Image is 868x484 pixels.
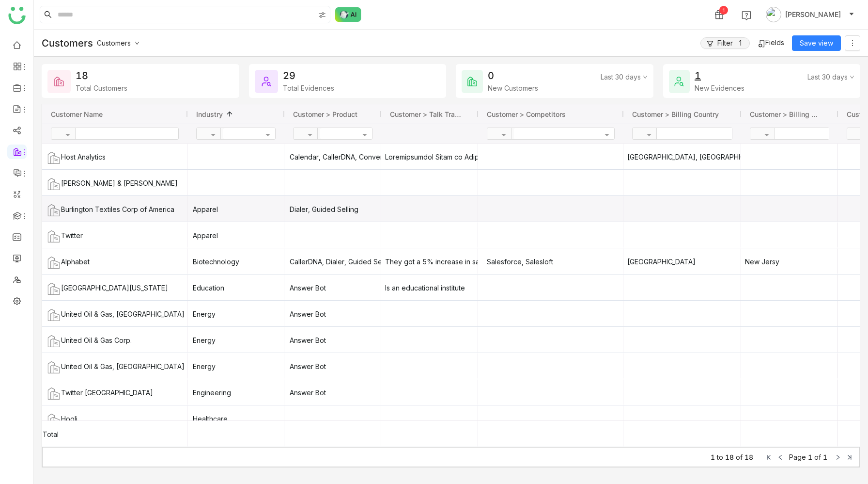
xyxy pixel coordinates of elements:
[823,453,827,461] span: 1
[814,453,821,461] span: of
[632,110,719,118] span: Customer > Billing Country
[293,110,357,118] span: Customer > Product
[737,38,744,48] span: 1
[43,421,187,447] div: Total
[290,301,386,327] div: Answer Bot
[700,37,750,49] button: Filter1
[53,76,65,87] img: total-customers.svg
[695,84,744,92] div: New Evidences
[742,11,751,20] img: help.svg
[43,275,187,301] div: [GEOGRAPHIC_DATA][US_STATE]
[76,84,127,92] div: Total Customers
[51,110,103,118] span: Customer Name
[466,76,478,87] img: new-customers.svg
[488,84,538,92] div: New Customers
[717,453,723,461] span: to
[335,7,361,22] img: ask-buddy-normal.svg
[382,249,478,274] div: They got a 5% increase in sales revenue after adopting our product.
[196,110,223,118] span: Industry
[711,453,715,461] span: 1
[46,387,61,400] img: Twitter India
[758,40,765,48] img: fields.svg
[290,327,386,353] div: Answer Bot
[43,406,187,432] div: Hooli
[46,335,61,347] img: United Oil & Gas Corp.
[382,275,478,301] div: Is an educational institute
[800,38,833,48] span: Save view
[43,327,187,353] div: United Oil & Gas Corp.
[717,38,733,48] span: Filter
[43,170,187,196] div: [PERSON_NAME] & [PERSON_NAME]
[76,70,88,81] div: 18
[283,84,334,92] div: Total Evidences
[46,178,61,190] img: COLE, SCOTT & KISSANE
[43,223,187,248] div: Twitter
[789,453,806,461] span: Page
[261,76,272,87] img: total-evidences.svg
[624,144,741,170] div: [GEOGRAPHIC_DATA], [GEOGRAPHIC_DATA], [GEOGRAPHIC_DATA]
[43,196,187,222] div: Burlington Textiles Corp of America
[736,453,743,461] span: of
[765,38,784,47] span: Fields
[43,301,187,327] div: United Oil & Gas, [GEOGRAPHIC_DATA]
[46,204,61,216] img: Burlington Textiles Corp of America
[695,70,701,81] div: 1
[42,36,93,50] h2: Customers
[97,39,131,47] span: Customers
[318,11,326,19] img: search-type.svg
[382,144,478,170] div: Loremipsumdol Sitam co Adipis Elitsedd Eiusmodtemp IncididunTutlaboreetd ma Aliquaen AdminimveniA...
[193,327,216,353] div: Energy
[487,110,566,118] span: Customer > Competitors
[290,354,386,379] div: Answer Bot
[744,453,753,461] span: 18
[808,453,812,461] span: 1
[290,196,386,222] div: Dialer, Guided Selling
[719,6,728,15] div: 1
[807,73,848,81] span: Last 30 days
[725,453,734,461] span: 18
[766,7,781,22] img: avatar
[46,152,61,164] img: Host Analytics
[290,249,386,274] div: CallerDNA, Dialer, Guided Selling
[792,35,841,51] button: Save view
[487,249,613,274] gtmb-cell-renderer: Salesforce, Salesloft
[193,380,231,405] div: Engineering
[193,249,239,274] div: Biotechnology
[193,406,228,432] div: Healthcare
[488,70,494,81] div: 0
[46,414,61,426] img: Hooli
[46,283,61,295] img: University of Arizona
[46,361,61,373] img: United Oil & Gas, Singapore
[290,144,386,170] div: Calendar, CallerDNA, ConversationAI, Dialer, Guided Selling
[624,249,741,274] div: [GEOGRAPHIC_DATA]
[283,70,295,81] div: 29
[673,76,685,87] img: new-evidences.svg
[290,380,386,405] div: Answer Bot
[193,301,216,327] div: Energy
[390,110,462,118] span: Customer > Talk Track
[193,223,218,248] div: Apparel
[43,354,187,379] div: United Oil & Gas, [GEOGRAPHIC_DATA]
[46,257,61,269] img: Alphabet
[193,354,216,379] div: Energy
[764,7,856,22] button: [PERSON_NAME]
[43,249,187,274] div: Alphabet
[46,309,61,321] img: United Oil & Gas, UK
[290,275,386,301] div: Answer Bot
[43,144,187,170] div: Host Analytics
[785,9,841,20] span: [PERSON_NAME]
[8,7,26,24] img: logo
[742,249,837,274] div: New Jersy
[601,73,641,81] span: Last 30 days
[46,230,61,242] img: Twitter
[750,110,821,118] span: Customer > Billing City
[193,196,218,222] div: Apparel
[43,380,187,405] div: Twitter [GEOGRAPHIC_DATA]
[193,275,224,301] div: Education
